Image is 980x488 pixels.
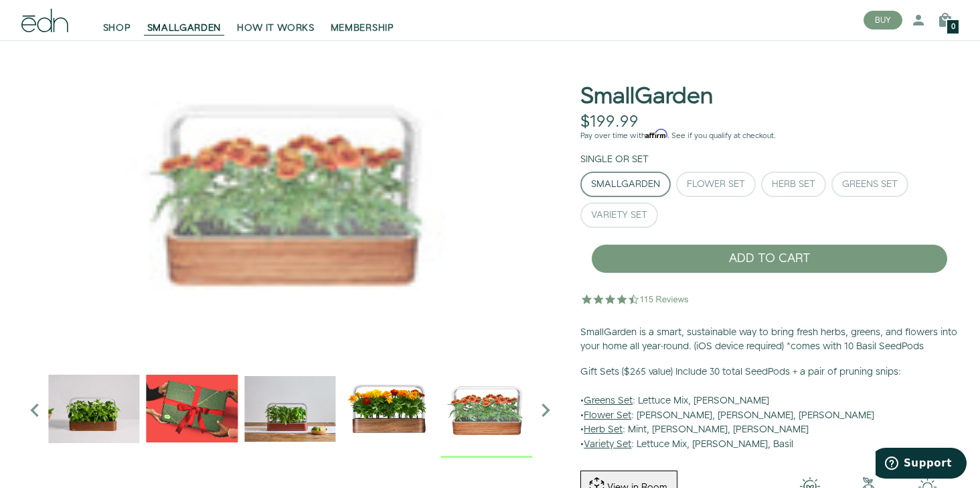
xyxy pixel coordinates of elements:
[580,365,959,452] p: • : Lettuce Mix, [PERSON_NAME] • : [PERSON_NAME], [PERSON_NAME], [PERSON_NAME] • : Mint, [PERSON_...
[591,180,660,189] div: SmallGarden
[580,326,959,355] p: SmallGarden is a smart, sustainable way to bring fresh herbs, greens, and flowers into your home ...
[580,153,649,166] label: Single or Set
[103,21,131,35] span: SHOP
[343,363,434,454] img: edn-smallgarden-marigold-hero-SLV-2000px_1024x.png
[229,5,322,35] a: HOW IT WORKS
[331,21,394,35] span: MEMBERSHIP
[580,113,639,132] div: $199.99
[676,172,756,197] button: Flower Set
[772,180,815,189] div: Herb Set
[532,397,559,424] i: Next slide
[951,23,955,31] span: 0
[584,423,623,436] u: Herb Set
[147,21,222,35] span: SMALLGARDEN
[842,180,898,189] div: Greens Set
[580,286,691,312] img: 4.5 star rating
[864,11,902,29] button: BUY
[580,172,671,197] button: SmallGarden
[580,365,901,379] b: Gift Sets ($265 value) Include 30 total SeedPods + a pair of pruning snips:
[687,180,745,189] div: Flower Set
[21,397,48,424] i: Previous slide
[147,363,238,458] div: 3 / 6
[591,244,948,273] button: ADD TO CART
[584,438,631,451] u: Variety Set
[440,363,532,458] div: 6 / 6
[21,21,559,356] div: 6 / 6
[584,409,631,422] u: Flower Set
[244,363,336,454] img: edn-smallgarden-mixed-herbs-table-product-2000px_1024x.jpg
[48,363,140,454] img: edn-trim-basil.2021-09-07_14_55_24_1024x.gif
[237,21,314,35] span: HOW IT WORKS
[580,202,658,228] button: Variety Set
[343,363,434,458] div: 5 / 6
[591,210,647,220] div: Variety Set
[761,172,826,197] button: Herb Set
[323,5,402,35] a: MEMBERSHIP
[580,84,713,109] h1: SmallGarden
[139,5,230,35] a: SMALLGARDEN
[645,129,667,139] span: Affirm
[440,363,532,454] img: edn-smallgarden_1024x.jpg
[95,5,139,35] a: SHOP
[876,448,967,481] iframe: Opens a widget where you can find more information
[147,363,238,454] img: EMAILS_-_Holiday_21_PT1_28_9986b34a-7908-4121-b1c1-9595d1e43abe_1024x.png
[584,394,633,408] u: Greens Set
[831,172,908,197] button: Greens Set
[48,363,140,458] div: 2 / 6
[580,130,959,142] p: Pay over time with . See if you qualify at checkout.
[244,363,336,458] div: 4 / 6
